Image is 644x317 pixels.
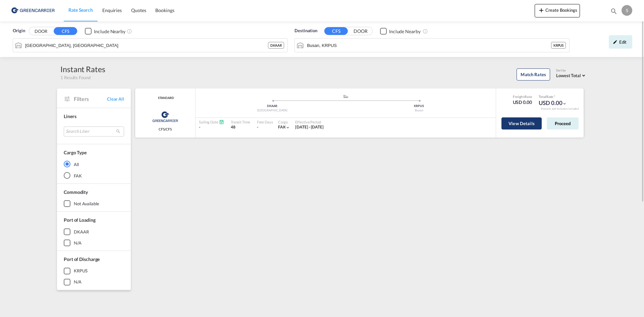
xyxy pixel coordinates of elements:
[231,119,250,124] div: Transit Time
[324,27,348,35] button: CFS
[295,124,324,129] span: [DATE] - [DATE]
[74,95,107,103] span: Filters
[231,124,250,130] div: 48
[150,108,180,125] img: Greencarrier Consolidators
[156,96,174,100] div: Contract / Rate Agreement / Tariff / Spot Pricing Reference Number: STANDARD
[64,268,124,274] md-checkbox: KRPUS
[307,40,551,50] input: Search by Port
[64,161,124,167] md-radio-button: All
[219,119,224,124] md-icon: Schedules Available
[64,172,124,179] md-radio-button: FAK
[610,7,618,15] md-icon: icon-magnify
[64,256,100,262] span: Port of Discharge
[156,96,174,100] span: STANDARD
[389,28,421,35] div: Include Nearby
[556,73,581,78] span: Lowest Total
[85,28,125,35] md-checkbox: Checkbox No Ink
[536,107,584,111] div: Remark and Inclusion included
[64,228,124,235] md-checkbox: DKAAR
[64,279,124,285] md-checkbox: N/A
[13,39,287,52] md-input-container: Aarhus, DKAAR
[64,217,96,223] span: Port of Loading
[423,29,428,34] md-icon: Unchecked: Ignores neighbouring ports when fetching rates.Checked : Includes neighbouring ports w...
[74,268,88,274] div: KRPUS
[257,124,258,130] div: -
[501,117,542,129] button: View Details
[54,27,77,35] button: CFS
[29,28,53,35] button: DOOR
[199,124,224,130] div: -
[556,68,587,73] div: Sort by
[199,108,346,113] div: [GEOGRAPHIC_DATA]
[68,7,93,13] span: Rate Search
[295,124,324,130] div: 01 Sep 2025 - 31 Oct 2025
[547,117,579,129] button: Proceed
[295,39,569,52] md-input-container: Busan, KRPUS
[622,5,632,16] div: S
[539,99,567,107] div: USD 0.00
[285,125,290,130] md-icon: icon-chevron-down
[107,96,124,102] span: Clear All
[513,94,532,99] div: Freight Rate
[609,35,632,49] div: icon-pencilEdit
[74,201,99,207] div: not available
[131,7,146,13] span: Quotes
[60,64,105,74] div: Instant Rates
[64,240,124,246] md-checkbox: N/A
[10,3,55,18] img: b0b18ec08afe11efb1d4932555f5f09d.png
[64,149,87,156] div: Cargo Type
[610,7,618,17] div: icon-magnify
[257,119,273,124] div: Free Days
[199,104,346,108] div: DKAAR
[346,104,493,108] div: KRPUS
[349,28,372,35] button: DOOR
[278,119,290,124] div: Cargo
[613,40,618,44] md-icon: icon-pencil
[74,240,82,246] div: N/A
[539,94,567,99] div: Total Rate
[60,74,91,81] span: 1 Results Found
[278,124,286,129] span: FAK
[64,113,76,119] span: Liners
[268,42,284,49] div: DKAAR
[342,95,350,98] md-icon: assets/icons/custom/ship-fill.svg
[127,29,132,34] md-icon: Unchecked: Ignores neighbouring ports when fetching rates.Checked : Includes neighbouring ports w...
[380,28,421,35] md-checkbox: Checkbox No Ink
[562,101,567,106] md-icon: icon-chevron-down
[102,7,122,13] span: Enquiries
[155,7,174,13] span: Bookings
[295,119,324,124] div: Effective Period
[94,28,125,35] div: Include Nearby
[551,42,566,49] div: KRPUS
[513,99,532,106] div: USD 0.00
[159,127,172,131] span: CFS/CFS
[553,95,555,99] span: Subject to Remarks
[556,71,587,79] md-select: Select: Lowest Total
[64,189,88,195] span: Commodity
[25,40,268,50] input: Search by Port
[74,279,82,285] div: N/A
[537,6,545,14] md-icon: icon-plus 400-fg
[535,4,580,17] button: icon-plus 400-fgCreate Bookings
[346,108,493,113] div: Busan
[294,28,317,34] span: Destination
[13,28,25,34] span: Origin
[517,68,550,81] button: Match Rates
[74,229,89,235] div: DKAAR
[199,119,224,124] div: Sailing Date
